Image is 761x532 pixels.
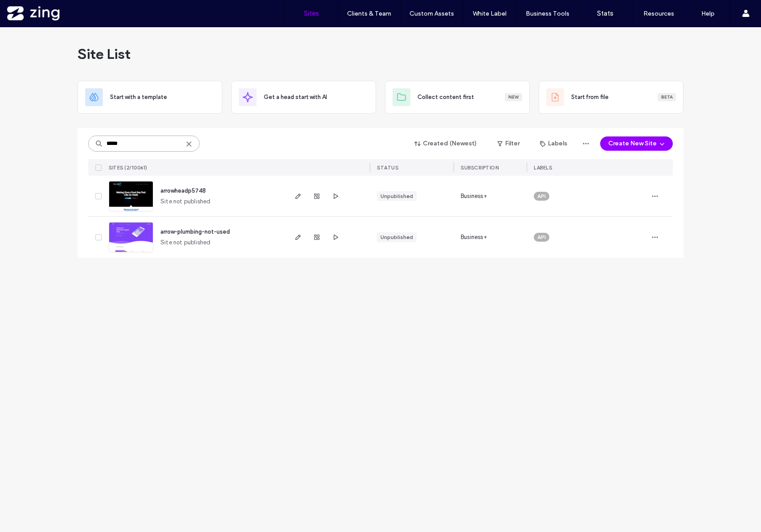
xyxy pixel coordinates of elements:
span: Business+ [461,233,487,242]
label: Resources [643,10,674,17]
button: Created (Newest) [407,136,485,151]
span: Start with a template [110,93,167,102]
label: Business Tools [526,10,569,17]
span: API [537,233,546,241]
label: Stats [597,9,614,17]
span: Business+ [461,192,487,201]
span: SUBSCRIPTION [461,165,499,171]
div: Unpublished [380,233,413,241]
button: Create New Site [600,136,673,151]
button: Filter [488,136,528,151]
span: LABELS [534,165,552,171]
a: arrowheadp5748 [160,187,206,194]
label: Help [701,10,715,17]
div: Start with a template [78,81,222,114]
div: New [505,93,522,101]
a: arrow-plumbing-not-used [160,228,230,235]
span: SITES (2/10061) [109,165,147,171]
label: Sites [304,9,319,17]
span: Site not published [160,238,211,247]
label: Custom Assets [409,10,454,17]
div: Start from fileBeta [539,81,683,114]
label: Clients & Team [347,10,391,17]
span: STATUS [377,165,398,171]
span: Collect content first [417,93,474,102]
span: Help [20,6,39,14]
button: Labels [532,136,575,151]
span: API [537,192,546,200]
div: Get a head start with AI [231,81,376,114]
span: Get a head start with AI [264,93,327,102]
div: Unpublished [380,192,413,200]
span: Site not published [160,197,211,206]
label: White Label [473,10,507,17]
span: Start from file [571,93,609,102]
span: Site List [78,45,131,63]
div: Collect content firstNew [385,81,530,114]
div: Beta [658,93,676,101]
